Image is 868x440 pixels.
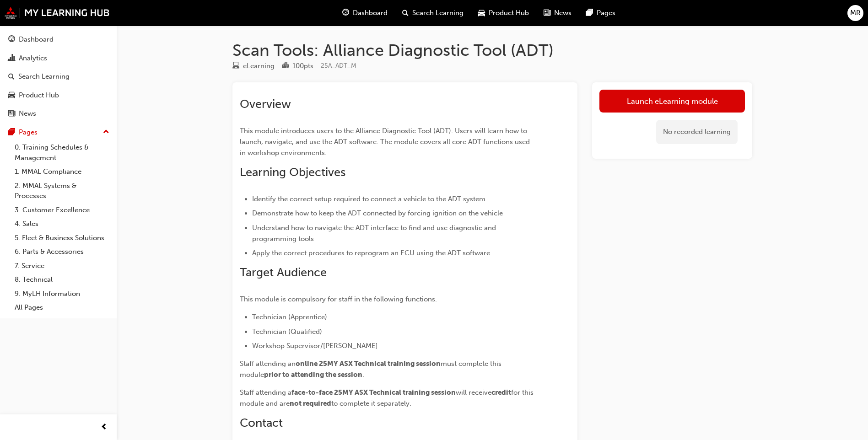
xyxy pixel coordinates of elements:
[8,54,15,63] span: chart-icon
[290,399,331,408] span: not required
[11,203,113,217] a: 3. Customer Excellence
[5,7,110,19] img: mmal
[4,124,113,141] button: Pages
[240,416,283,430] span: Contact
[456,388,491,397] span: will receive
[4,31,113,48] a: Dashboard
[240,360,296,368] span: Staff attending an
[11,259,113,273] a: 7. Service
[232,60,275,72] div: Type
[331,399,411,408] span: to complete it separately.
[103,126,109,138] span: up-icon
[11,140,113,165] a: 0. Training Schedules & Management
[252,313,327,321] span: Technician (Apprentice)
[11,273,113,287] a: 8. Technical
[252,342,378,350] span: Workshop Supervisor/[PERSON_NAME]
[11,300,113,315] a: All Pages
[489,8,529,18] span: Product Hub
[240,265,327,279] span: Target Audience
[19,127,38,138] div: Pages
[264,370,362,379] span: prior to attending the session
[478,7,485,19] span: car-icon
[232,40,752,60] h1: Scan Tools: Alliance Diagnostic Tool (ADT)
[335,4,395,22] a: guage-iconDashboard
[599,90,745,113] a: Launch eLearning module
[11,245,113,259] a: 6. Parts & Accessories
[8,129,15,137] span: pages-icon
[471,4,536,22] a: car-iconProduct Hub
[4,29,113,124] button: DashboardAnalyticsSearch LearningProduct HubNews
[362,370,364,379] span: .
[101,422,108,433] span: prev-icon
[342,7,349,19] span: guage-icon
[296,360,441,368] span: online 25MY ASX Technical training session
[282,60,313,72] div: Points
[554,8,571,18] span: News
[579,4,623,22] a: pages-iconPages
[597,8,615,18] span: Pages
[847,5,863,21] button: MR
[292,61,313,71] div: 100 pts
[240,165,345,179] span: Learning Objectives
[11,231,113,245] a: 5. Fleet & Business Solutions
[402,7,409,19] span: search-icon
[240,295,437,303] span: This module is compulsory for staff in the following functions.
[412,8,464,18] span: Search Learning
[11,179,113,203] a: 2. MMAL Systems & Processes
[4,87,113,104] a: Product Hub
[240,388,291,397] span: Staff attending a
[232,62,239,70] span: learningResourceType_ELEARNING-icon
[536,4,579,22] a: news-iconNews
[656,120,738,144] div: No recorded learning
[252,327,322,336] span: Technician (Qualified)
[19,108,36,119] div: News
[252,249,490,257] span: Apply the correct procedures to reprogram an ECU using the ADT software
[19,90,59,101] div: Product Hub
[240,97,291,111] span: Overview
[395,4,471,22] a: search-iconSearch Learning
[4,68,113,85] a: Search Learning
[8,36,15,44] span: guage-icon
[491,388,511,397] span: credit
[8,73,15,81] span: search-icon
[243,61,275,71] div: eLearning
[252,209,503,217] span: Demonstrate how to keep the ADT connected by forcing ignition on the vehicle
[4,105,113,122] a: News
[11,217,113,231] a: 4. Sales
[8,110,15,118] span: news-icon
[544,7,550,19] span: news-icon
[321,62,356,70] span: Learning resource code
[850,8,861,18] span: MR
[240,127,532,157] span: This module introduces users to the Alliance Diagnostic Tool (ADT). Users will learn how to launc...
[353,8,388,18] span: Dashboard
[11,287,113,301] a: 9. MyLH Information
[11,165,113,179] a: 1. MMAL Compliance
[19,53,47,64] div: Analytics
[18,71,70,82] div: Search Learning
[282,62,289,70] span: podium-icon
[4,50,113,67] a: Analytics
[586,7,593,19] span: pages-icon
[252,195,485,203] span: Identify the correct setup required to connect a vehicle to the ADT system
[252,224,498,243] span: Understand how to navigate the ADT interface to find and use diagnostic and programming tools
[19,34,54,45] div: Dashboard
[291,388,456,397] span: face-to-face 25MY ASX Technical training session
[8,91,15,100] span: car-icon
